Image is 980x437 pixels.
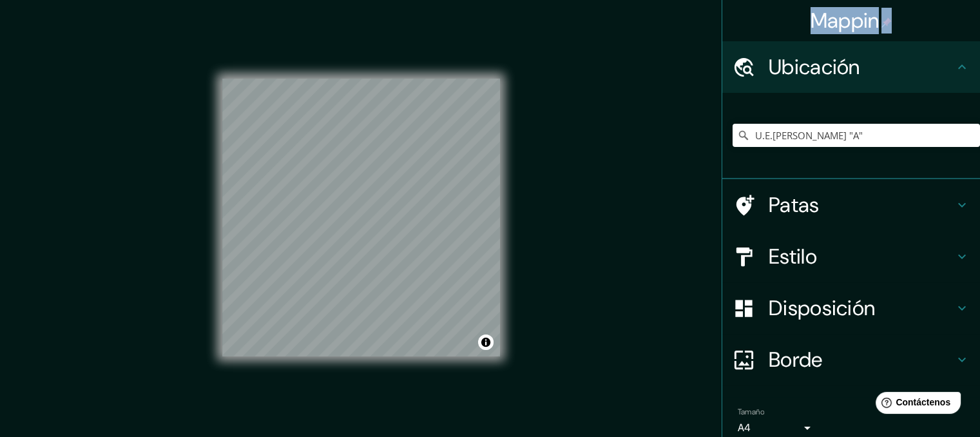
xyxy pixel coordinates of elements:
[722,334,980,385] div: Borde
[733,124,980,147] input: Elige tu ciudad o zona
[769,191,820,218] font: Patas
[478,335,494,350] button: Activar o desactivar atribución
[222,79,500,356] canvas: Mapa
[738,421,751,434] font: A4
[722,282,980,334] div: Disposición
[769,243,817,270] font: Estilo
[722,41,980,93] div: Ubicación
[865,387,966,423] iframe: Lanzador de widgets de ayuda
[722,179,980,231] div: Patas
[811,7,879,34] font: Mappin
[769,346,823,373] font: Borde
[769,295,875,322] font: Disposición
[881,17,892,28] img: pin-icon.png
[738,407,764,417] font: Tamaño
[769,53,860,81] font: Ubicación
[722,231,980,282] div: Estilo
